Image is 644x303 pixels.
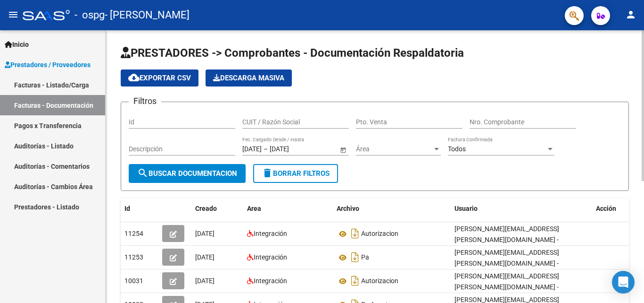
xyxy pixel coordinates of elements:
[124,253,143,261] span: 11253
[5,39,29,50] span: Inicio
[262,169,330,178] span: Borrar Filtros
[8,9,19,20] mat-icon: menu
[454,225,559,254] span: [PERSON_NAME][EMAIL_ADDRESS][PERSON_NAME][DOMAIN_NAME] - [PERSON_NAME]
[242,145,262,153] input: Fecha inicio
[254,253,287,261] span: Integración
[270,145,316,153] input: Fecha fin
[137,169,237,178] span: Buscar Documentacion
[349,250,361,265] i: Descargar documento
[361,277,398,285] span: Autorizacion
[124,230,143,237] span: 11254
[612,271,635,294] div: Open Intercom Messenger
[5,60,91,70] span: Prestadores / Proveedores
[356,145,432,153] span: Área
[129,95,161,108] h3: Filtros
[206,69,292,87] button: Descarga Masiva
[206,69,292,87] app-download-masive: Descarga masiva de comprobantes (adjuntos)
[213,74,284,82] span: Descarga Masiva
[349,273,361,288] i: Descargar documento
[243,199,333,219] datatable-header-cell: Area
[121,199,158,219] datatable-header-cell: Id
[253,164,338,183] button: Borrar Filtros
[195,205,217,212] span: Creado
[454,205,478,212] span: Usuario
[121,46,464,60] span: PRESTADORES -> Comprobantes - Documentación Respaldatoria
[195,253,215,261] span: [DATE]
[124,277,143,285] span: 10031
[129,164,246,183] button: Buscar Documentacion
[124,205,130,212] span: Id
[349,226,361,241] i: Descargar documento
[254,277,287,285] span: Integración
[454,272,559,302] span: [PERSON_NAME][EMAIL_ADDRESS][PERSON_NAME][DOMAIN_NAME] - [PERSON_NAME]
[361,254,369,261] span: Pa
[74,5,105,26] span: - ospg
[448,145,466,153] span: Todos
[592,199,639,219] datatable-header-cell: Acción
[137,167,149,179] mat-icon: search
[333,199,451,219] datatable-header-cell: Archivo
[625,9,636,20] mat-icon: person
[337,205,359,212] span: Archivo
[128,72,140,83] mat-icon: cloud_download
[338,145,348,155] button: Open calendar
[361,230,398,238] span: Autorizacion
[262,167,273,179] mat-icon: delete
[254,230,287,237] span: Integración
[195,277,215,285] span: [DATE]
[128,74,191,82] span: Exportar CSV
[105,5,190,26] span: - [PERSON_NAME]
[264,145,268,153] span: –
[247,205,261,212] span: Area
[451,199,592,219] datatable-header-cell: Usuario
[121,69,198,87] button: Exportar CSV
[596,205,616,212] span: Acción
[195,230,215,237] span: [DATE]
[454,249,559,278] span: [PERSON_NAME][EMAIL_ADDRESS][PERSON_NAME][DOMAIN_NAME] - [PERSON_NAME]
[191,199,243,219] datatable-header-cell: Creado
